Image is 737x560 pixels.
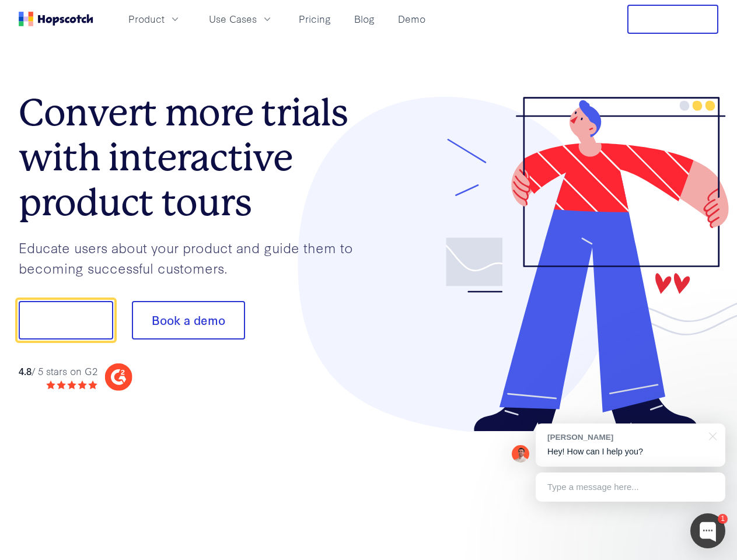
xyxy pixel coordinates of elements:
div: [PERSON_NAME] [547,432,702,443]
div: Type a message here... [536,473,725,502]
button: Book a demo [132,301,245,339]
p: Hey! How can I help you? [547,446,714,458]
button: Use Cases [202,9,280,29]
a: Demo [393,9,430,29]
p: Educate users about your product and guide them to becoming successful customers. [19,237,369,278]
h1: Convert more trials with interactive product tours [19,90,369,225]
a: Pricing [294,9,336,29]
a: Home [19,12,93,26]
button: Free Trial [627,5,718,34]
span: Product [128,12,165,26]
button: Show me! [19,301,113,339]
span: Use Cases [209,12,257,26]
div: 1 [718,514,728,524]
a: Blog [350,9,379,29]
img: Mark Spera [512,445,529,463]
div: / 5 stars on G2 [19,364,97,379]
button: Product [121,9,188,29]
strong: 4.8 [19,364,32,377]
